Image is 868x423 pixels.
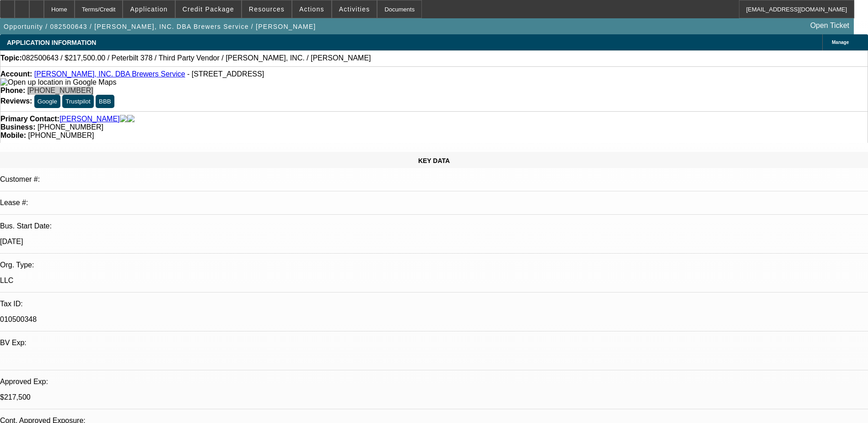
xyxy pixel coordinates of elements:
[339,5,370,13] span: Activities
[123,0,174,18] button: Application
[34,95,60,108] button: Google
[807,18,853,33] a: Open Ticket
[242,0,291,18] button: Resources
[130,5,167,13] span: Application
[62,95,93,108] button: Trustpilot
[28,131,94,139] span: [PHONE_NUMBER]
[418,157,450,164] span: KEY DATA
[127,115,135,123] img: linkedin-icon.png
[187,70,264,78] span: - [STREET_ADDRESS]
[292,0,331,18] button: Actions
[176,0,241,18] button: Credit Package
[299,5,324,13] span: Actions
[249,5,285,13] span: Resources
[27,87,93,94] span: [PHONE_NUMBER]
[4,23,316,30] span: Opportunity / 082500643 / [PERSON_NAME], INC. DBA Brewers Service / [PERSON_NAME]
[183,5,234,13] span: Credit Package
[832,40,849,45] span: Manage
[0,87,25,94] strong: Phone:
[59,115,120,123] a: [PERSON_NAME]
[0,131,26,139] strong: Mobile:
[22,54,371,62] span: 082500643 / $217,500.00 / Peterbilt 378 / Third Party Vendor / [PERSON_NAME], INC. / [PERSON_NAME]
[332,0,377,18] button: Activities
[0,123,35,131] strong: Business:
[34,70,185,78] a: [PERSON_NAME], INC. DBA Brewers Service
[0,78,116,87] img: Open up location in Google Maps
[38,123,103,131] span: [PHONE_NUMBER]
[0,78,116,86] a: View Google Maps
[0,115,59,123] strong: Primary Contact:
[0,97,32,105] strong: Reviews:
[0,54,22,62] strong: Topic:
[120,115,127,123] img: facebook-icon.png
[7,39,96,46] span: APPLICATION INFORMATION
[0,70,32,78] strong: Account:
[96,95,114,108] button: BBB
